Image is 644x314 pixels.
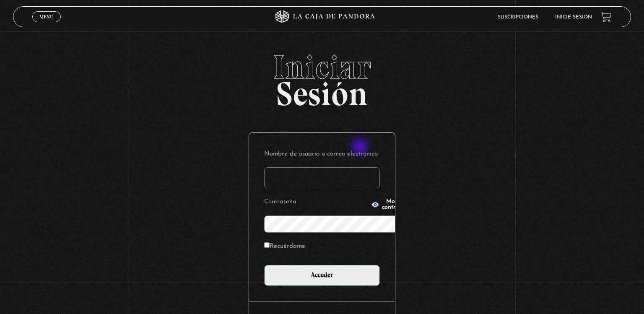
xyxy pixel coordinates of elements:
[371,199,411,210] button: Mostrar contraseña
[39,14,53,19] span: Menu
[264,196,369,209] label: Contraseña
[264,242,270,248] input: Recuérdame
[382,199,411,210] span: Mostrar contraseña
[600,11,612,22] a: View your shopping cart
[37,21,57,27] span: Cerrar
[555,15,592,20] a: Inicie sesión
[13,50,631,104] h2: Sesión
[264,148,380,161] label: Nombre de usuario o correo electrónico
[498,15,538,20] a: Suscripciones
[13,50,631,84] span: Iniciar
[264,240,305,253] label: Recuérdame
[264,265,380,286] input: Acceder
